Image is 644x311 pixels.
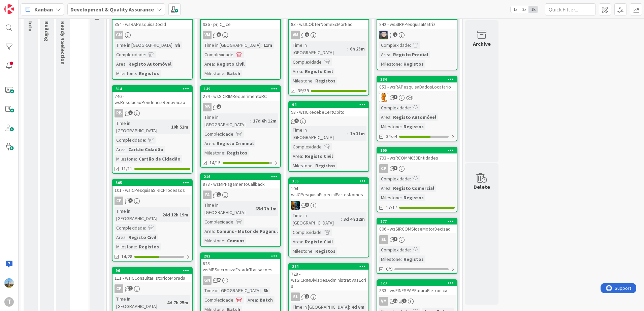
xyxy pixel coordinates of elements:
div: 306 [289,178,368,184]
a: 216878 - wsMPPagamentoCallbackFATime in [GEOGRAPHIC_DATA]:65d 7h 1mComplexidade:Area:Comuns - Mot... [200,173,281,247]
div: Complexidade [203,51,233,58]
span: : [322,58,323,66]
div: 364936 - prjIC_Ice [201,14,280,29]
div: Milestone [291,162,313,169]
div: Time in [GEOGRAPHIC_DATA] [115,41,172,49]
div: Complexidade [379,246,410,253]
div: LS [377,31,457,39]
div: 825 - wsMPSincronizaEstadoTransacoes [201,259,280,274]
span: : [347,45,348,53]
span: : [214,228,215,235]
span: : [302,68,303,75]
span: 1x [511,6,520,13]
div: Registos [137,243,161,250]
div: FA [201,191,280,199]
div: 323 [380,281,457,285]
span: 34/54 [386,133,397,140]
span: 14/28 [121,253,132,260]
div: Registo Civil [303,68,334,75]
span: : [136,155,137,163]
div: Milestone [291,77,313,84]
div: Area [379,51,390,58]
div: Registo Automóvel [127,60,173,68]
span: 3 [305,203,309,207]
div: CP [115,284,123,293]
div: 24d 12h 19m [161,211,190,218]
span: 2 [393,95,397,99]
div: 323833 - wsFINESPAPFaturaEletronica [377,280,457,295]
div: 149 [201,86,280,92]
div: 4d 8m [350,303,366,311]
div: 100793 - wsRCOMM059Entidades [377,147,457,162]
div: 3d 4h 12m [342,215,366,223]
span: Kanban [34,5,53,13]
div: 746 - wsResolucaoPendenciaRenovacao [112,92,192,107]
span: : [347,130,348,137]
div: 65d 7h 1m [254,205,278,212]
div: Comuns [225,237,246,244]
span: Support [14,1,31,9]
div: Complexidade [115,51,145,58]
span: : [136,70,137,77]
a: 9493 - wsICRecebeCertObitoTime in [GEOGRAPHIC_DATA]:1h 31mComplexidade:Area:Registo CivilMileston... [288,101,369,172]
div: 314 [112,86,192,92]
span: : [401,123,402,130]
div: 30083 - wsICObterNomeEcMorNac [289,14,368,29]
div: 96 [116,268,192,273]
div: Milestone [379,60,401,68]
div: Milestone [203,70,224,77]
span: : [160,211,161,218]
span: : [250,117,251,125]
div: 10h 51m [169,123,190,131]
div: 94 [289,102,368,108]
div: 277806 - wsSIRCOMSicaeMotorDecisao [377,218,457,233]
div: Milestone [379,194,401,201]
div: 6h 23m [348,45,366,53]
div: 94 [292,102,368,107]
div: 282 [201,253,280,259]
div: Area [246,296,257,304]
div: 17d 6h 12m [251,117,278,125]
div: RL [377,93,457,102]
div: SL [289,292,368,301]
span: 2 [217,104,221,109]
div: 334853 - wsRAPesquisaDadosLocatario [377,76,457,91]
span: : [172,41,173,49]
div: 93 - wsICRecebeCertObito [289,108,368,116]
span: 12 [393,299,397,303]
a: 305101 - wsICPesquisaSIRICProcessosCPTime in [GEOGRAPHIC_DATA]:24d 12h 19mComplexidade:Area:Regis... [112,179,193,262]
div: Complexidade [379,104,410,111]
div: VM [377,297,457,306]
div: 305 [112,180,192,186]
span: : [322,143,323,150]
a: 314746 - wsResolucaoPendenciaRenovacaoRBTime in [GEOGRAPHIC_DATA]:10h 51mComplexidade:Area:Cartão... [112,85,193,174]
a: 100793 - wsRCOMM059EntidadesCPComplexidade:Area:Registo ComercialMilestone:Registos17/17 [377,147,457,212]
div: VM [379,297,388,306]
a: 328842 - wsSIRPPesquisaMatrizLSComplexidade:Area:Registo PredialMilestone:Registos [377,13,457,70]
span: : [390,113,391,121]
div: Registos [225,149,249,157]
span: 4 [294,118,299,123]
span: : [390,184,391,192]
div: Milestone [115,155,136,163]
div: 4d 7h 25m [165,299,190,306]
div: Area [379,184,390,192]
span: : [410,175,411,182]
span: : [224,237,225,244]
span: : [233,218,234,226]
span: 3 [393,166,397,170]
div: Milestone [115,70,136,77]
div: 96111 - wsICConsultaHistoricoMorada [112,268,192,282]
span: : [233,296,234,304]
span: : [126,146,127,153]
div: Time in [GEOGRAPHIC_DATA] [203,113,250,128]
a: 334853 - wsRAPesquisaDadosLocatarioRLComplexidade:Area:Registo AutomóvelMilestone:Registos34/54 [377,76,457,141]
span: Ready 4 Selection [60,21,66,65]
div: 314 [116,87,192,91]
div: 334 [380,77,457,82]
span: 11/11 [121,165,132,172]
div: VM [289,31,368,39]
div: Complexidade [379,175,410,182]
div: Time in [GEOGRAPHIC_DATA] [115,207,160,222]
span: : [401,255,402,263]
